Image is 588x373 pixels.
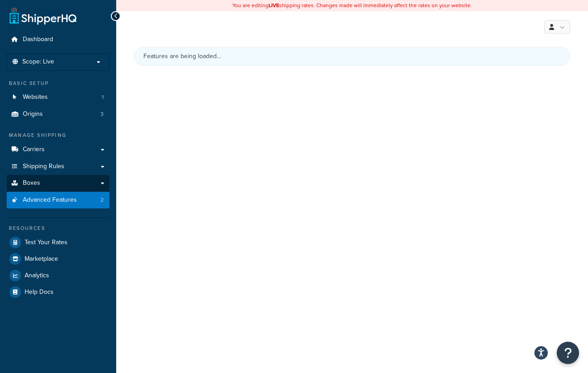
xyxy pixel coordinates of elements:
[7,141,109,158] a: Carriers
[269,1,279,9] b: LIVE
[23,36,53,43] span: Dashboard
[102,93,104,101] span: 1
[25,272,49,280] span: Analytics
[7,192,109,208] li: Advanced Features
[7,106,109,123] a: Origins3
[25,288,54,296] span: Help Docs
[7,31,109,48] a: Dashboard
[22,58,54,66] span: Scope: Live
[134,47,570,66] div: Features are being loaded...
[23,179,40,187] span: Boxes
[23,163,64,170] span: Shipping Rules
[25,255,58,263] span: Marketplace
[7,267,109,284] a: Analytics
[23,196,77,204] span: Advanced Features
[25,239,67,246] span: Test Your Rates
[557,342,579,364] button: Open Resource Center
[101,110,104,118] span: 3
[7,284,109,300] a: Help Docs
[7,131,109,139] div: Manage Shipping
[7,175,109,191] a: Boxes
[7,106,109,123] li: Origins
[7,80,109,87] div: Basic Setup
[7,225,109,232] div: Resources
[101,196,104,204] span: 2
[7,89,109,106] a: Websites1
[7,234,109,250] a: Test Your Rates
[7,158,109,175] a: Shipping Rules
[7,192,109,208] a: Advanced Features2
[23,93,48,101] span: Websites
[23,110,43,118] span: Origins
[23,146,45,153] span: Carriers
[7,89,109,106] li: Websites
[7,251,109,267] a: Marketplace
